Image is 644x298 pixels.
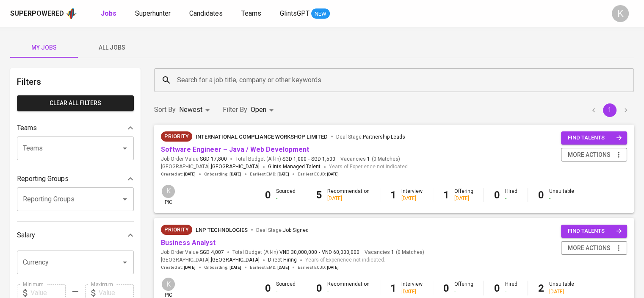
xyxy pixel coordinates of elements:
[319,249,320,256] span: -
[15,42,73,53] span: My Jobs
[538,189,544,201] b: 0
[184,265,196,270] span: [DATE]
[308,156,310,163] span: -
[603,103,616,117] button: page 1
[189,9,223,17] span: Candidates
[101,8,118,19] a: Jobs
[179,105,202,115] p: Newest
[161,171,196,177] span: Created at :
[161,249,224,256] span: Job Order Value
[229,171,241,177] span: [DATE]
[549,188,574,202] div: Unsuitable
[279,249,317,256] span: VND 30,000,000
[276,281,296,295] div: Sourced
[311,156,335,163] span: SGD 1,500
[316,282,322,294] b: 0
[280,9,310,17] span: GlintsGPT
[401,188,423,202] div: Interview
[454,188,473,202] div: Offering
[443,282,449,294] b: 0
[316,189,322,201] b: 5
[17,75,134,89] h6: Filters
[549,195,574,202] div: -
[505,188,517,202] div: Hired
[276,188,296,202] div: Sourced
[161,225,192,235] div: New Job received from Demand Team
[401,281,423,295] div: Interview
[277,265,289,270] span: [DATE]
[329,163,409,171] span: Years of Experience not indicated.
[161,184,176,199] div: K
[17,120,134,136] div: Teams
[204,265,241,270] span: Onboarding :
[184,171,196,177] span: [DATE]
[365,249,424,256] span: Vacancies ( 0 Matches )
[561,148,627,162] button: more actions
[549,288,574,295] div: [DATE]
[390,249,394,256] span: 1
[211,163,260,171] span: [GEOGRAPHIC_DATA]
[161,131,192,142] div: New Job received from Demand Team
[161,184,176,206] div: pic
[229,265,241,270] span: [DATE]
[561,241,627,255] button: more actions
[268,257,297,263] span: Direct Hiring
[311,10,330,18] span: NEW
[241,9,261,17] span: Teams
[276,288,296,295] div: -
[265,189,271,201] b: 0
[390,282,396,294] b: 1
[17,95,134,111] button: Clear All filters
[154,105,176,115] p: Sort By
[265,282,271,294] b: 0
[135,8,172,19] a: Superhunter
[17,227,134,244] div: Salary
[612,5,629,22] div: K
[256,227,309,233] span: Deal Stage :
[17,174,69,184] p: Reporting Groups
[161,163,260,171] span: [GEOGRAPHIC_DATA] ,
[161,132,192,141] span: Priority
[119,193,131,205] button: Open
[305,256,385,265] span: Years of Experience not indicated.
[161,145,309,153] a: Software Engineer – Java / Web Development
[200,249,224,256] span: SGD 4,007
[443,189,449,201] b: 1
[494,282,500,294] b: 0
[401,288,423,295] div: [DATE]
[268,164,321,170] span: Glints Managed Talent
[327,195,370,202] div: [DATE]
[250,171,289,177] span: Earliest EMD :
[241,8,263,19] a: Teams
[538,282,544,294] b: 2
[568,243,611,253] span: more actions
[282,156,307,163] span: SGD 1,000
[322,249,359,256] span: VND 60,000,000
[505,195,517,202] div: -
[366,156,370,163] span: 1
[327,171,339,177] span: [DATE]
[494,189,500,201] b: 0
[10,7,77,20] a: Superpoweredapp logo
[340,156,400,163] span: Vacancies ( 0 Matches )
[298,171,339,177] span: Earliest ECJD :
[161,156,227,163] span: Job Order Value
[298,265,339,270] span: Earliest ECJD :
[10,9,64,19] div: Superpowered
[327,288,370,295] div: -
[101,9,116,17] b: Jobs
[204,171,241,177] span: Onboarding :
[251,102,276,118] div: Open
[196,134,328,140] span: International Compliance Workshop Limited
[561,131,627,145] button: find talents
[454,288,473,295] div: -
[119,256,131,268] button: Open
[251,106,266,114] span: Open
[196,227,248,233] span: LNP Technologies
[505,281,517,295] div: Hired
[454,195,473,202] div: [DATE]
[17,230,35,240] p: Salary
[327,281,370,295] div: Recommendation
[568,226,622,236] span: find talents
[161,239,216,247] a: Business Analyst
